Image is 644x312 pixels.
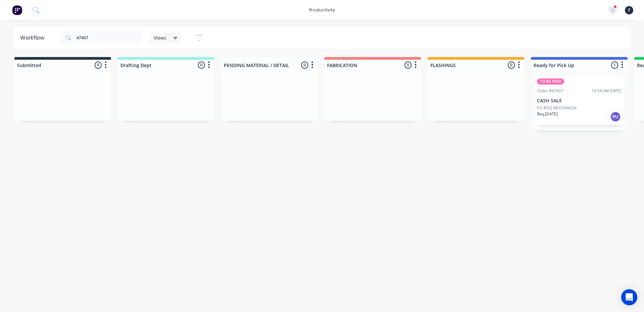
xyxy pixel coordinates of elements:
[592,88,622,94] div: 10:54 AM [DATE]
[20,34,48,42] div: Workflow
[534,76,624,125] div: TO BE PAIDOrder #4740710:54 AM [DATE]CASH SALEPO #DCJ MECHANICALReq.[DATE]PU
[306,5,338,15] div: productivity
[537,111,558,117] p: Req. [DATE]
[610,111,621,122] div: PU
[621,289,637,305] div: Open Intercom Messenger
[537,79,564,85] div: TO BE PAID
[154,34,166,41] span: Views
[76,31,143,45] input: Search for orders...
[12,5,22,15] img: Factory
[537,105,577,111] p: PO #DCJ MECHANICAL
[537,98,622,104] p: CASH SALE
[537,88,563,94] div: Order #47407
[628,7,630,13] span: F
